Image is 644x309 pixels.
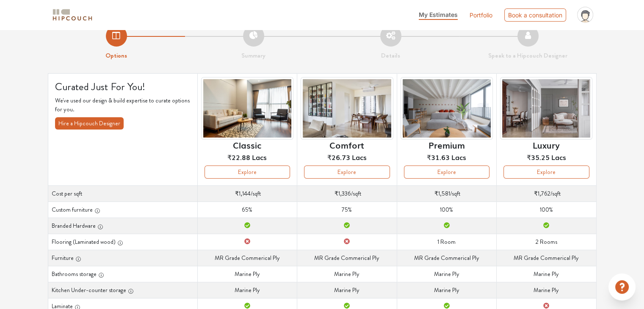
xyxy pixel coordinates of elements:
[48,250,197,266] th: Furniture
[527,152,550,162] span: ₹35.25
[327,152,350,162] span: ₹26.73
[297,282,397,298] td: Marine Ply
[497,250,596,266] td: MR Grade Commerical Ply
[534,189,550,198] span: ₹1,762
[503,166,589,179] button: Explore
[48,218,197,234] th: Branded Hardware
[397,282,496,298] td: Marine Ply
[51,6,94,25] span: logo-horizontal.svg
[297,185,397,201] td: /sqft
[55,80,191,93] h4: Curated Just For You!
[205,166,290,179] button: Explore
[197,282,297,298] td: Marine Ply
[197,266,297,282] td: Marine Ply
[51,8,94,22] img: logo-horizontal.svg
[397,250,496,266] td: MR Grade Commerical Ply
[105,51,127,60] strong: Options
[488,51,567,60] strong: Speak to a Hipcouch Designer
[48,282,197,298] th: Kitchen Under-counter storage
[404,166,489,179] button: Explore
[434,189,450,198] span: ₹1,581
[197,250,297,266] td: MR Grade Commerical Ply
[497,185,596,201] td: /sqft
[55,117,124,130] button: Hire a Hipcouch Designer
[497,282,596,298] td: Marine Ply
[533,140,560,150] h6: Luxury
[227,152,250,162] span: ₹22.88
[352,152,367,162] span: Lacs
[428,140,465,150] h6: Premium
[48,266,197,282] th: Bathrooms storage
[419,11,458,18] span: My Estimates
[301,77,393,140] img: header-preview
[297,250,397,266] td: MR Grade Commerical Ply
[397,234,496,250] td: 1 Room
[497,234,596,250] td: 2 Rooms
[504,8,566,22] div: Book a consultation
[197,201,297,218] td: 65%
[397,266,496,282] td: Marine Ply
[470,11,492,19] a: Portfolio
[201,77,293,140] img: header-preview
[297,201,397,218] td: 75%
[252,152,267,162] span: Lacs
[197,185,297,201] td: /sqft
[329,140,364,150] h6: Comfort
[304,166,390,179] button: Explore
[48,185,197,201] th: Cost per sqft
[427,152,450,162] span: ₹31.63
[241,51,265,60] strong: Summary
[551,152,566,162] span: Lacs
[397,185,496,201] td: /sqft
[497,201,596,218] td: 100%
[48,234,197,250] th: Flooring (Laminated wood)
[235,189,251,198] span: ₹1,144
[451,152,466,162] span: Lacs
[497,266,596,282] td: Marine Ply
[401,77,493,140] img: header-preview
[233,140,261,150] h6: Classic
[397,201,496,218] td: 100%
[55,96,191,114] p: We've used our design & build expertise to curate options for you.
[500,77,592,140] img: header-preview
[297,266,397,282] td: Marine Ply
[334,189,351,198] span: ₹1,336
[48,201,197,218] th: Custom furniture
[381,51,400,60] strong: Details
